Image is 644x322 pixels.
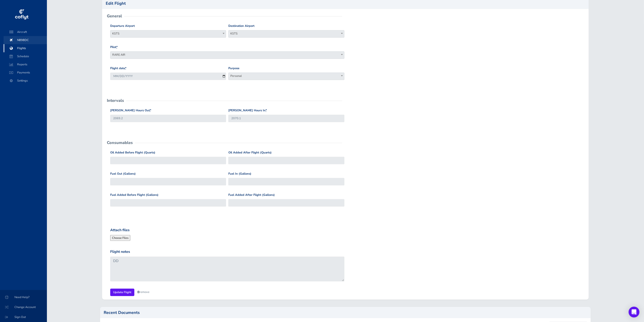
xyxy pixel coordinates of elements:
[5,293,41,301] span: Need Help?
[228,30,344,38] span: KSTS
[110,193,158,197] label: Fuel Added Before Flight (Gallons)
[8,28,42,36] span: Aircraft
[106,1,585,5] h2: Edit Flight
[5,303,41,311] span: Change Account
[228,66,239,71] label: Purpose
[8,36,42,44] span: N898DC
[110,24,135,28] label: Departure Airport
[14,8,29,21] img: coflyt logo
[110,171,136,176] label: Fuel Out (Gallons)
[107,98,124,103] h2: Intervals
[8,77,42,85] span: Settings
[107,141,133,145] h2: Consumables
[629,307,639,317] div: Open Intercom Messenger
[8,69,42,77] span: Payments
[150,108,151,112] abbr: required
[110,257,344,281] textarea: DD
[229,30,344,37] span: KSTS
[104,311,587,315] h2: Recent Documents
[110,30,226,38] span: KSTS
[228,150,272,155] label: Oil Added After Flight (Quarts)
[110,30,226,37] span: KSTS
[228,73,344,80] span: Personal
[116,45,118,49] abbr: required
[137,290,149,294] a: remove
[229,73,344,79] span: Personal
[110,51,344,59] span: RARE AIR
[228,193,275,197] label: Fuel Added After Flight (Gallons)
[110,289,134,296] input: Update Flight
[110,108,151,113] label: [PERSON_NAME] Hours Out
[110,249,130,255] label: Flight notes
[228,171,251,176] label: Fuel In (Gallons)
[8,44,42,52] span: Flights
[110,45,118,50] label: Pilot
[266,108,267,112] abbr: required
[8,52,42,60] span: Schedule
[110,150,155,155] label: Oil Added Before Flight (Quarts)
[107,14,122,18] h2: General
[228,24,254,28] label: Destination Airport
[110,52,344,58] span: RARE AIR
[228,108,267,113] label: [PERSON_NAME] Hours In
[110,227,130,233] label: Attach files
[110,66,126,71] label: Flight date
[125,66,126,70] abbr: required
[8,60,42,69] span: Reports
[5,313,41,321] span: Sign Out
